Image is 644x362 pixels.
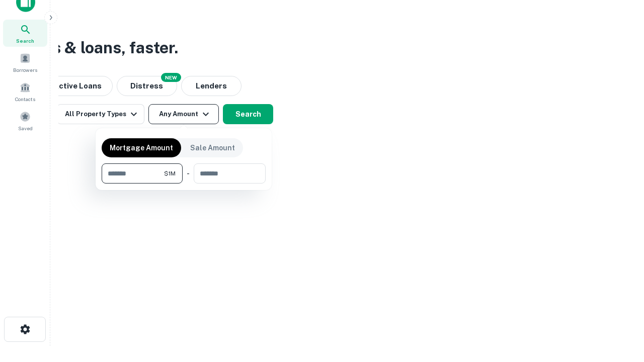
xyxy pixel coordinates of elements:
div: - [187,163,190,184]
p: Sale Amount [190,142,235,153]
p: Mortgage Amount [110,142,173,153]
iframe: Chat Widget [594,282,644,330]
span: $1M [164,169,176,178]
